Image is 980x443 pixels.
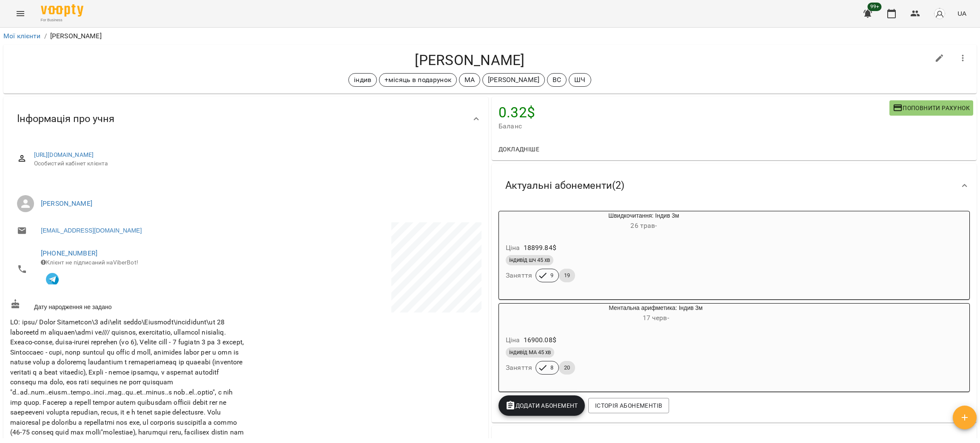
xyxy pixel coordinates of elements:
span: Додати Абонемент [505,400,578,411]
div: Інформація про учня [3,97,488,141]
span: 20 [559,364,575,372]
p: 16900.08 $ [524,335,556,345]
div: [PERSON_NAME] [482,73,545,87]
img: Telegram [46,273,59,286]
div: МА [459,73,480,87]
h6: Заняття [506,270,532,281]
h6: Ціна [506,242,520,254]
p: [PERSON_NAME] [50,31,102,41]
p: +місяць в подарунок [385,75,451,85]
p: [PERSON_NAME] [488,75,539,85]
span: 19 [559,272,575,279]
span: Інформація про учня [17,112,114,125]
div: Ментальна арифметика: Індив 3м [540,304,772,324]
nav: breadcrumb [3,31,977,41]
p: 18899.84 $ [524,243,556,253]
a: [PHONE_NUMBER] [41,249,97,257]
span: Історія абонементів [595,400,662,411]
span: індивід шч 45 хв [506,256,553,264]
span: UA [957,9,966,18]
div: Швидкочитання: Індив 3м [540,211,748,232]
div: +місяць в подарунок [379,73,457,87]
button: Докладніше [495,142,543,157]
h6: Ціна [506,334,520,346]
button: Клієнт підписаний на VooptyBot [41,267,64,290]
a: Мої клієнти [3,32,41,40]
div: Ментальна арифметика: Індив 3м [499,304,540,324]
div: індив [348,73,377,87]
span: Особистий кабінет клієнта [34,159,475,168]
span: 17 черв - [643,314,669,322]
a: [EMAIL_ADDRESS][DOMAIN_NAME] [41,226,142,235]
button: Додати Абонемент [499,395,585,416]
span: 26 трав - [630,221,657,230]
p: ШЧ [574,75,585,85]
div: ШЧ [569,73,591,87]
img: avatar_s.png [934,8,946,20]
span: 9 [545,272,558,279]
span: Клієнт не підписаний на ViberBot! [41,259,138,266]
h4: 0.32 $ [499,104,889,121]
span: For Business [41,17,83,23]
button: Історія абонементів [588,398,669,413]
p: індив [354,75,371,85]
p: ВС [553,75,561,85]
div: Актуальні абонементи(2) [492,164,977,207]
h6: Заняття [506,362,532,374]
div: ВС [547,73,567,87]
button: Швидкочитання: Індив 3м26 трав- Ціна18899.84$індивід шч 45 хвЗаняття919 [499,211,748,292]
button: UA [954,6,970,21]
button: Ментальна арифметика: Індив 3м17 черв- Ціна16900.08$індивід МА 45 хвЗаняття820 [499,304,772,385]
button: Menu [10,3,31,24]
span: Актуальні абонементи ( 2 ) [505,179,624,192]
span: Баланс [499,121,889,131]
div: Швидкочитання: Індив 3м [499,211,540,232]
span: індивід МА 45 хв [506,349,554,356]
button: Поповнити рахунок [889,100,973,116]
a: [URL][DOMAIN_NAME] [34,151,94,158]
span: 8 [545,364,558,372]
li: / [44,31,47,41]
span: Докладніше [499,144,539,154]
img: Voopty Logo [41,4,83,17]
div: Дату народження не задано [9,297,246,313]
span: 99+ [868,3,882,11]
span: Поповнити рахунок [893,103,970,113]
p: МА [464,75,475,85]
a: [PERSON_NAME] [41,199,92,207]
h4: [PERSON_NAME] [10,51,929,69]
